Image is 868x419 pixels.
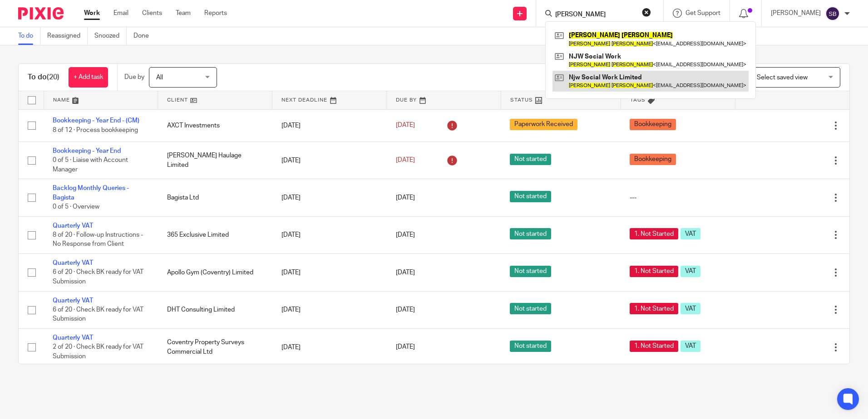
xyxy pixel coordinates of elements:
span: 6 of 20 · Check BK ready for VAT Submission [53,269,143,285]
span: [DATE] [396,344,415,351]
span: VAT [681,266,700,277]
td: [DATE] [272,329,387,366]
span: Bookkeeping [630,154,676,165]
td: Bagista Ltd [158,179,272,216]
span: Not started [510,191,551,202]
span: 8 of 20 · Follow-up Instructions - No Response from Client [53,232,143,248]
span: 1. Not Started [630,266,678,277]
a: Quarterly VAT [53,335,93,341]
span: All [156,74,163,81]
a: Clients [142,9,162,18]
div: --- [630,193,726,202]
span: 0 of 5 · Overview [53,204,99,210]
span: Not started [510,154,551,165]
a: Snoozed [94,27,127,45]
span: Tags [630,97,646,102]
td: [DATE] [272,254,387,291]
span: [DATE] [396,232,415,238]
span: 0 of 5 · Liaise with Account Manager [53,157,128,173]
span: [DATE] [396,195,415,201]
td: Coventry Property Surveys Commercial Ltd [158,329,272,366]
td: [DATE] [272,291,387,328]
a: Reports [204,9,227,18]
span: Bookkeeping [630,119,676,130]
span: Paperwork Received [510,119,577,130]
a: Bookkeeping - Year End [53,148,121,154]
a: Work [84,9,100,18]
p: Due by [124,73,144,82]
span: 1. Not Started [630,341,678,352]
a: Team [176,9,191,18]
span: Not started [510,228,551,239]
span: 2 of 20 · Check BK ready for VAT Submission [53,344,143,360]
span: VAT [681,228,700,239]
td: [DATE] [272,141,387,179]
a: Backlog Monthly Queries - Bagista [53,185,129,200]
td: [DATE] [272,216,387,253]
span: (20) [47,73,59,81]
span: 8 of 12 · Process bookkeeping [53,127,138,133]
img: svg%3E [825,6,840,21]
span: [DATE] [396,122,415,129]
td: AXCT Investments [158,109,272,141]
a: Quarterly VAT [53,297,93,304]
td: [DATE] [272,109,387,141]
span: Not started [510,266,551,277]
span: 1. Not Started [630,228,678,239]
span: VAT [681,341,700,352]
td: 365 Exclusive Limited [158,216,272,253]
button: Clear [642,8,651,17]
span: [DATE] [396,269,415,276]
span: Get Support [686,10,720,16]
span: 1. Not Started [630,303,678,314]
span: [DATE] [396,307,415,313]
td: [PERSON_NAME] Haulage Limited [158,141,272,179]
a: Reassigned [47,27,88,45]
h1: To do [28,73,59,82]
p: [PERSON_NAME] [771,9,821,18]
span: Not started [510,303,551,314]
span: 6 of 20 · Check BK ready for VAT Submission [53,307,143,322]
a: Bookkeeping - Year End - (CM) [53,117,139,124]
a: Quarterly VAT [53,223,93,229]
span: VAT [681,303,700,314]
a: + Add task [69,67,108,88]
a: Quarterly VAT [53,260,93,266]
td: DHT Consulting Limited [158,291,272,328]
input: Search [554,11,636,19]
a: Email [113,9,128,18]
span: Not started [510,341,551,352]
td: [DATE] [272,179,387,216]
span: Select saved view [757,74,808,81]
a: Done [133,27,156,45]
td: Apollo Gym (Coventry) Limited [158,254,272,291]
a: To do [18,27,40,45]
span: [DATE] [396,157,415,163]
img: Pixie [18,7,64,19]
